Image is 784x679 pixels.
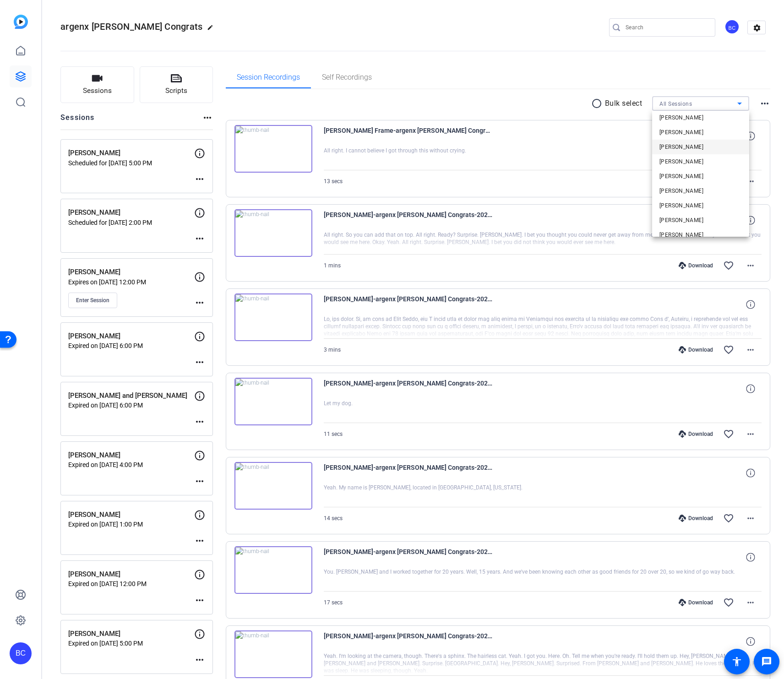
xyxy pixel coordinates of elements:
[659,156,703,167] span: [PERSON_NAME]
[659,200,703,211] span: [PERSON_NAME]
[659,171,703,182] span: [PERSON_NAME]
[659,185,703,196] span: [PERSON_NAME]
[659,229,703,240] span: [PERSON_NAME]
[659,112,703,123] span: [PERSON_NAME]
[659,215,703,226] span: [PERSON_NAME]
[659,141,703,152] span: [PERSON_NAME]
[659,127,703,138] span: [PERSON_NAME]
